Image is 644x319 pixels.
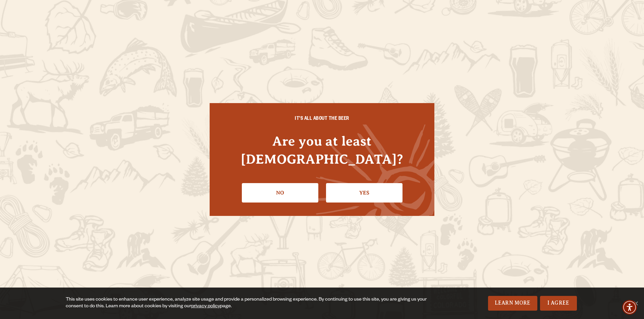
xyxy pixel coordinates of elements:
[242,183,318,203] a: No
[326,183,402,203] a: Confirm I'm 21 or older
[488,296,537,311] a: Learn More
[66,297,432,310] div: This site uses cookies to enhance user experience, analyze site usage and provide a personalized ...
[540,296,577,311] a: I Agree
[223,116,421,123] h6: IT'S ALL ABOUT THE BEER
[622,300,637,315] div: Accessibility Menu
[223,132,421,168] h4: Are you at least [DEMOGRAPHIC_DATA]?
[191,304,220,309] a: privacy policy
